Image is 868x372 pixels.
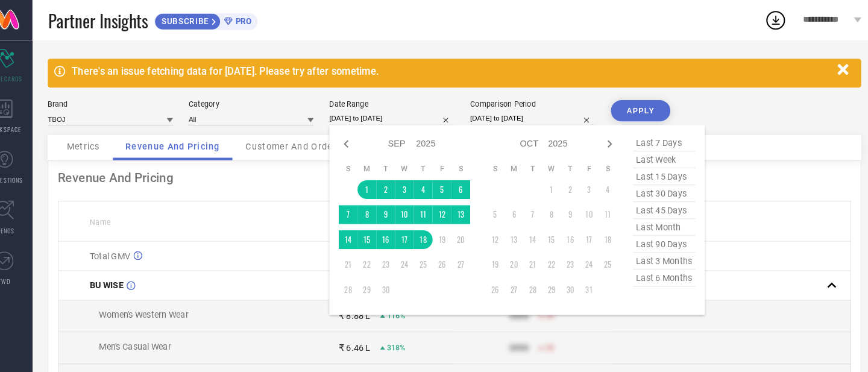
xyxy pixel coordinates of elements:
[564,222,582,240] td: Thu Oct 16 2025
[422,198,440,216] td: Thu Sep 11 2025
[404,246,422,264] td: Wed Sep 24 2025
[396,331,414,339] span: 318%
[633,195,693,211] span: last 45 days
[386,174,404,192] td: Tue Sep 02 2025
[119,298,205,308] span: Women's Western Wear
[564,174,582,192] td: Thu Oct 02 2025
[422,174,440,192] td: Thu Sep 04 2025
[69,96,190,105] div: Brand
[509,270,527,288] td: Mon Oct 27 2025
[205,96,325,105] div: Category
[350,300,380,309] div: ₹ 8.88 L
[386,222,404,240] td: Tue Sep 16 2025
[546,158,564,168] th: Wednesday
[172,16,227,25] span: SUBSCRIBE
[87,136,119,146] span: Metrics
[350,198,368,216] td: Sun Sep 07 2025
[9,169,46,178] span: SUGGESTIONS
[527,270,546,288] td: Tue Oct 28 2025
[422,158,440,168] th: Thursday
[350,330,380,340] div: ₹ 6.46 L
[600,174,618,192] td: Sat Oct 04 2025
[11,120,44,129] span: WORKSPACE
[350,158,368,168] th: Sunday
[404,158,422,168] th: Wednesday
[368,198,386,216] td: Mon Sep 08 2025
[509,158,527,168] th: Monday
[350,246,368,264] td: Sun Sep 21 2025
[527,246,546,264] td: Tue Oct 21 2025
[491,222,509,240] td: Sun Oct 12 2025
[546,222,564,240] td: Wed Oct 15 2025
[92,63,824,74] div: There's an issue fetching data for [DATE]. Please try after sometime.
[368,270,386,288] td: Mon Sep 29 2025
[564,270,582,288] td: Thu Oct 30 2025
[509,246,527,264] td: Mon Oct 20 2025
[514,300,533,309] div: 9999
[247,16,265,25] span: PRO
[759,8,781,30] div: Open download list
[509,198,527,216] td: Mon Oct 06 2025
[350,222,368,240] td: Sun Sep 14 2025
[458,222,476,240] td: Sat Sep 20 2025
[110,242,149,251] span: Total GMV
[549,331,557,339] span: 50
[582,222,600,240] td: Fri Oct 17 2025
[633,130,693,146] span: last 7 days
[368,158,386,168] th: Monday
[582,174,600,192] td: Fri Oct 03 2025
[564,198,582,216] td: Thu Oct 09 2025
[368,222,386,240] td: Mon Sep 15 2025
[633,162,693,178] span: last 15 days
[491,246,509,264] td: Sun Oct 19 2025
[600,222,618,240] td: Sat Oct 18 2025
[352,361,380,371] div: ₹ 4,978
[386,198,404,216] td: Tue Sep 09 2025
[119,360,177,370] span: Women's Ethnic
[633,227,693,244] span: last 90 days
[458,158,476,168] th: Saturday
[440,174,458,192] td: Fri Sep 05 2025
[386,270,404,288] td: Tue Sep 30 2025
[546,198,564,216] td: Wed Oct 08 2025
[341,96,461,105] div: Date Range
[476,108,597,121] input: Select comparison period
[600,158,618,168] th: Saturday
[600,246,618,264] td: Sat Oct 25 2025
[404,198,422,216] td: Wed Sep 10 2025
[514,330,533,340] div: 9999
[368,174,386,192] td: Mon Sep 01 2025
[119,329,188,339] span: Men's Casual Wear
[509,222,527,240] td: Mon Oct 13 2025
[582,270,600,288] td: Fri Oct 31 2025
[514,361,533,371] div: 9999
[458,174,476,192] td: Sat Sep 06 2025
[476,96,597,105] div: Comparison Period
[69,7,166,32] span: Partner Insights
[341,108,461,121] input: Select date range
[440,198,458,216] td: Fri Sep 12 2025
[440,158,458,168] th: Friday
[633,178,693,195] span: last 30 days
[633,146,693,162] span: last week
[396,362,401,370] span: —
[582,198,600,216] td: Fri Oct 10 2025
[582,158,600,168] th: Friday
[546,174,564,192] td: Wed Oct 01 2025
[527,198,546,216] td: Tue Oct 07 2025
[527,158,546,168] th: Tuesday
[350,270,368,288] td: Sun Sep 28 2025
[582,246,600,264] td: Fri Oct 24 2025
[458,198,476,216] td: Sat Sep 13 2025
[564,246,582,264] td: Thu Oct 23 2025
[260,136,352,146] span: Customer And Orders
[110,210,130,218] span: Name
[404,174,422,192] td: Wed Sep 03 2025
[79,164,843,178] div: Revenue And Pricing
[603,131,618,146] div: Next month
[491,270,509,288] td: Sun Oct 26 2025
[564,158,582,168] th: Thursday
[422,246,440,264] td: Thu Sep 25 2025
[368,246,386,264] td: Mon Sep 22 2025
[172,10,271,29] a: SUBSCRIBEPRO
